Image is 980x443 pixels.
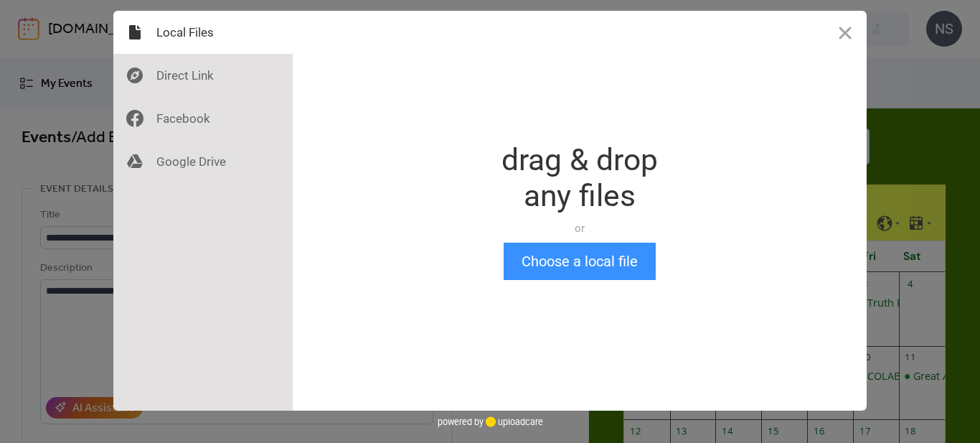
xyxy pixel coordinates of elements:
[113,11,293,54] div: Local Files
[113,97,293,140] div: Facebook
[501,142,658,214] div: drag & drop any files
[113,54,293,97] div: Direct Link
[484,416,543,427] a: uploadcare
[113,140,293,183] div: Google Drive
[501,221,658,236] div: or
[824,11,867,54] button: Close
[438,411,543,432] div: powered by
[504,243,656,280] button: Choose a local file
